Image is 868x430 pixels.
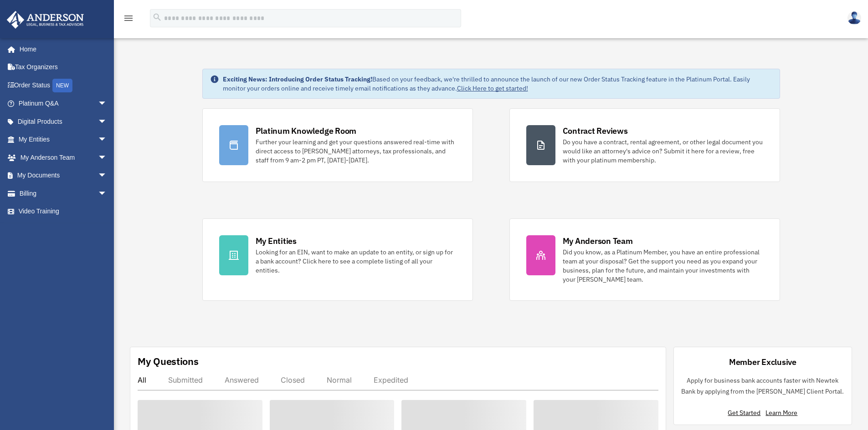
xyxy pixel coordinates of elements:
div: Platinum Knowledge Room [256,125,357,137]
div: Based on your feedback, we're thrilled to announce the launch of our new Order Status Tracking fe... [223,75,772,93]
div: Expedited [374,375,408,384]
div: My Anderson Team [563,235,633,247]
a: Digital Productsarrow_drop_down [6,112,121,131]
strong: Exciting News: Introducing Order Status Tracking! [223,75,372,83]
a: Order StatusNEW [6,76,121,95]
a: Tax Organizers [6,58,121,76]
a: Click Here to get started! [457,84,528,92]
span: arrow_drop_down [98,95,116,113]
p: Apply for business bank accounts faster with Newtek Bank by applying from the [PERSON_NAME] Clien... [681,375,844,397]
a: My Anderson Team Did you know, as a Platinum Member, you have an entire professional team at your... [509,218,780,301]
span: arrow_drop_down [98,167,116,185]
span: arrow_drop_down [98,148,116,167]
div: All [138,375,146,384]
i: search [152,12,162,22]
a: Contract Reviews Do you have a contract, rental agreement, or other legal document you would like... [509,108,780,182]
a: Billingarrow_drop_down [6,184,121,202]
div: Answered [225,375,259,384]
a: My Documentsarrow_drop_down [6,167,121,185]
a: My Anderson Teamarrow_drop_down [6,148,121,167]
a: Platinum Q&Aarrow_drop_down [6,95,121,113]
div: My Questions [138,354,199,368]
a: Learn More [765,409,797,417]
div: Member Exclusive [729,356,796,368]
div: Closed [281,375,305,384]
div: Further your learning and get your questions answered real-time with direct access to [PERSON_NAM... [256,137,456,165]
a: My Entities Looking for an EIN, want to make an update to an entity, or sign up for a bank accoun... [202,218,473,301]
div: Contract Reviews [563,125,628,137]
img: Anderson Advisors Platinum Portal [4,11,87,29]
a: Video Training [6,202,121,221]
div: Submitted [168,375,203,384]
div: Did you know, as a Platinum Member, you have an entire professional team at your disposal? Get th... [563,248,763,284]
a: Home [6,40,116,58]
a: menu [123,16,134,24]
div: Normal [327,375,352,384]
div: Do you have a contract, rental agreement, or other legal document you would like an attorney's ad... [563,137,763,165]
a: My Entitiesarrow_drop_down [6,131,121,149]
div: My Entities [256,235,297,247]
a: Platinum Knowledge Room Further your learning and get your questions answered real-time with dire... [202,108,473,182]
span: arrow_drop_down [98,184,116,203]
a: Get Started [728,409,764,417]
i: menu [123,13,134,24]
span: arrow_drop_down [98,131,116,149]
div: Looking for an EIN, want to make an update to an entity, or sign up for a bank account? Click her... [256,248,456,275]
img: User Pic [847,11,861,25]
div: NEW [52,79,72,92]
span: arrow_drop_down [98,112,116,131]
